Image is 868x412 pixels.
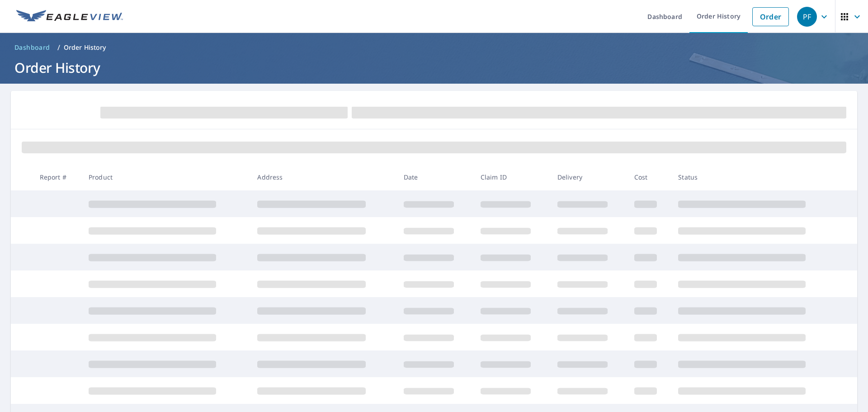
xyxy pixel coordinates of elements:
[14,43,50,52] span: Dashboard
[11,40,857,55] nav: breadcrumb
[671,164,840,190] th: Status
[57,42,60,53] li: /
[473,164,550,190] th: Claim ID
[752,7,789,26] a: Order
[64,43,106,52] p: Order History
[11,40,54,55] a: Dashboard
[33,164,81,190] th: Report #
[627,164,671,190] th: Cost
[250,164,396,190] th: Address
[16,10,123,24] img: EV Logo
[81,164,250,190] th: Product
[11,58,857,77] h1: Order History
[396,164,473,190] th: Date
[550,164,627,190] th: Delivery
[797,7,817,27] div: PF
